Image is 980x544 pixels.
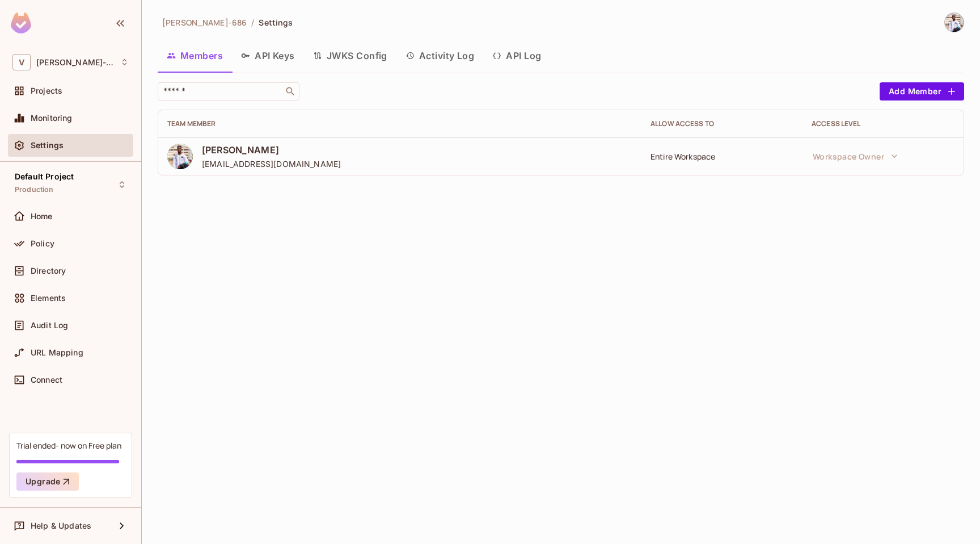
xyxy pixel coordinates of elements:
[259,17,293,28] span: Settings
[31,348,83,357] span: URL Mapping
[31,86,62,95] span: Projects
[650,151,793,162] div: Entire Workspace
[158,41,232,70] button: Members
[36,58,115,67] span: Workspace: VINCENT-686
[31,141,64,150] span: Settings
[31,375,62,384] span: Connect
[167,144,193,169] img: ACg8ocKOG6MQ7pUj9gc4fUSTMkhf-ElpN1Epgd6h4X5ME3DqBvvyTjU=s96-c
[31,321,68,330] span: Audit Log
[162,17,247,28] span: [PERSON_NAME]-686
[15,185,54,194] span: Production
[396,41,484,70] button: Activity Log
[16,440,121,451] div: Trial ended- now on Free plan
[31,294,66,303] span: Elements
[31,266,66,275] span: Directory
[232,41,304,70] button: API Keys
[15,172,74,181] span: Default Project
[945,13,964,32] img: VINCENT TETTEH
[202,144,341,156] span: [PERSON_NAME]
[31,212,53,221] span: Home
[16,472,79,491] button: Upgrade
[304,41,396,70] button: JWKS Config
[11,12,31,34] img: SReyMgAAAABJRU5ErkJggg==
[807,145,903,168] button: Workspace Owner
[483,41,550,70] button: API Log
[880,82,964,101] button: Add Member
[31,521,91,530] span: Help & Updates
[167,119,632,128] div: Team Member
[202,158,341,169] span: [EMAIL_ADDRESS][DOMAIN_NAME]
[31,114,73,123] span: Monitoring
[251,17,254,28] li: /
[650,119,793,128] div: Allow Access to
[31,239,54,248] span: Policy
[12,54,31,70] span: V
[812,119,954,128] div: Access Level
